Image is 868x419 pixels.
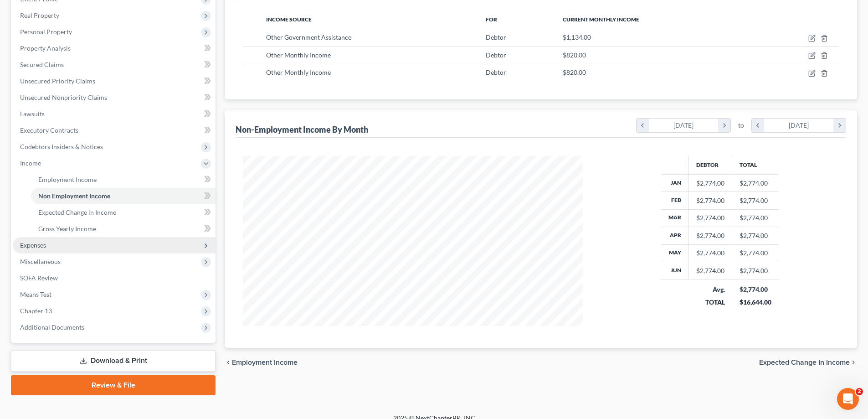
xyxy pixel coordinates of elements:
[20,241,46,249] span: Expenses
[20,126,78,134] span: Executory Contracts
[563,68,586,76] span: $820.00
[837,388,859,410] iframe: Intercom live chat
[31,221,216,237] a: Gross Yearly Income
[20,61,64,68] span: Secured Claims
[563,16,639,23] span: Current Monthly Income
[689,156,732,174] th: Debtor
[225,359,232,366] i: chevron_left
[13,270,216,286] a: SOFA Review
[696,231,724,240] div: $2,774.00
[732,244,779,262] td: $2,774.00
[38,176,97,183] span: Employment Income
[759,359,857,366] button: Expected Change in Income chevron_right
[764,119,834,132] div: [DATE]
[661,244,689,262] th: May
[31,188,216,204] a: Non Employment Income
[266,33,351,41] span: Other Government Assistance
[738,121,744,130] span: to
[486,33,506,41] span: Debtor
[732,209,779,227] td: $2,774.00
[20,274,58,282] span: SOFA Review
[266,16,312,23] span: Income Source
[732,174,779,191] td: $2,774.00
[20,11,59,19] span: Real Property
[732,192,779,209] td: $2,774.00
[661,227,689,244] th: Apr
[740,298,771,307] div: $16,644.00
[11,375,216,395] a: Review & File
[732,156,779,174] th: Total
[649,119,719,132] div: [DATE]
[661,209,689,227] th: Mar
[696,266,724,275] div: $2,774.00
[661,192,689,209] th: Feb
[13,57,216,73] a: Secured Claims
[20,323,84,331] span: Additional Documents
[266,51,331,59] span: Other Monthly Income
[696,213,724,222] div: $2,774.00
[20,143,103,150] span: Codebtors Insiders & Notices
[856,388,863,395] span: 2
[236,124,368,135] div: Non-Employment Income By Month
[732,227,779,244] td: $2,774.00
[486,16,497,23] span: For
[13,89,216,106] a: Unsecured Nonpriority Claims
[13,106,216,122] a: Lawsuits
[732,262,779,279] td: $2,774.00
[563,51,586,59] span: $820.00
[13,73,216,89] a: Unsecured Priority Claims
[11,350,216,372] a: Download & Print
[31,204,216,221] a: Expected Change in Income
[20,28,72,36] span: Personal Property
[696,298,725,307] div: TOTAL
[20,159,41,167] span: Income
[225,359,298,366] button: chevron_left Employment Income
[20,77,95,85] span: Unsecured Priority Claims
[661,262,689,279] th: Jun
[740,285,771,294] div: $2,774.00
[266,68,331,76] span: Other Monthly Income
[696,248,724,258] div: $2,774.00
[13,122,216,139] a: Executory Contracts
[38,208,116,216] span: Expected Change in Income
[20,44,71,52] span: Property Analysis
[696,285,725,294] div: Avg.
[20,258,61,265] span: Miscellaneous
[696,196,724,205] div: $2,774.00
[20,93,107,101] span: Unsecured Nonpriority Claims
[637,119,649,132] i: chevron_left
[20,290,51,298] span: Means Test
[563,33,591,41] span: $1,134.00
[31,171,216,188] a: Employment Income
[759,359,850,366] span: Expected Change in Income
[486,68,506,76] span: Debtor
[232,359,298,366] span: Employment Income
[38,192,110,200] span: Non Employment Income
[718,119,730,132] i: chevron_right
[486,51,506,59] span: Debtor
[13,40,216,57] a: Property Analysis
[752,119,764,132] i: chevron_left
[20,307,52,315] span: Chapter 13
[696,179,724,188] div: $2,774.00
[20,110,45,118] span: Lawsuits
[38,225,96,233] span: Gross Yearly Income
[833,119,846,132] i: chevron_right
[850,359,857,366] i: chevron_right
[661,174,689,191] th: Jan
